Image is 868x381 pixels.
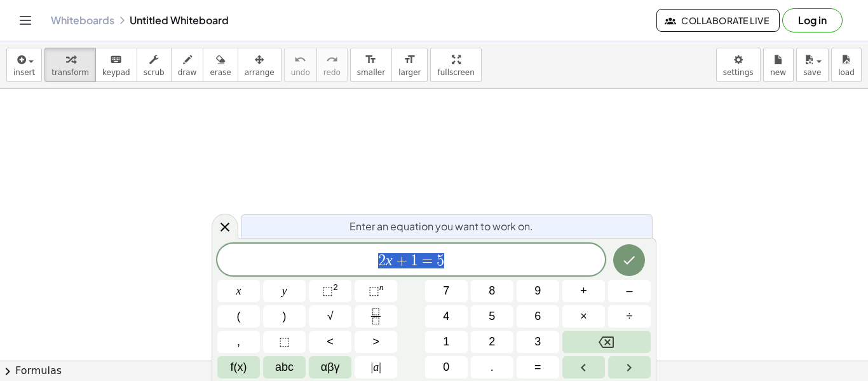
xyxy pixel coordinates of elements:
button: undoundo [284,48,317,82]
var: x [386,252,393,268]
button: Log in [782,8,843,32]
span: abc [275,359,294,376]
button: 7 [425,280,468,302]
button: Functions [217,356,260,378]
button: ( [217,305,260,328]
i: undo [294,52,306,67]
span: scrub [144,68,165,77]
span: 3 [534,333,541,350]
button: load [831,48,862,82]
button: insert [6,48,42,82]
span: 6 [534,308,541,325]
button: Greek alphabet [309,356,351,378]
span: draw [178,68,197,77]
span: insert [13,68,35,77]
span: 2 [378,253,386,268]
span: αβγ [321,359,340,376]
button: new [763,48,794,82]
button: Backspace [562,331,651,353]
button: Placeholder [263,331,306,353]
button: Collaborate Live [656,9,780,32]
button: Times [562,305,605,328]
button: scrub [137,48,172,82]
button: Alphabet [263,356,306,378]
span: = [534,359,541,376]
span: smaller [357,68,385,77]
sup: 2 [333,282,338,292]
button: redoredo [316,48,348,82]
span: ⬚ [322,284,333,297]
button: ) [263,305,306,328]
button: arrange [238,48,281,82]
button: 1 [425,331,468,353]
span: – [626,282,632,300]
span: 2 [489,333,495,350]
span: a [371,359,381,376]
button: Minus [608,280,651,302]
span: undo [291,68,310,77]
button: Greater than [355,331,397,353]
button: Squared [309,280,351,302]
button: Square root [309,305,351,328]
span: = [418,253,437,268]
span: load [838,68,855,77]
span: 9 [534,282,541,300]
button: Absolute value [355,356,397,378]
span: 0 [443,359,449,376]
i: format_size [365,52,377,67]
span: save [803,68,821,77]
button: Left arrow [562,356,605,378]
span: √ [327,308,334,325]
span: y [282,282,287,300]
button: keyboardkeypad [95,48,137,82]
button: 0 [425,356,468,378]
span: erase [210,68,231,77]
button: 5 [471,305,513,328]
span: settings [723,68,754,77]
span: transform [51,68,89,77]
span: fullscreen [437,68,474,77]
button: 9 [517,280,559,302]
button: Right arrow [608,356,651,378]
span: 4 [443,308,449,325]
span: ) [283,308,287,325]
button: y [263,280,306,302]
span: ⬚ [279,333,290,350]
span: 1 [443,333,449,350]
button: , [217,331,260,353]
span: | [371,361,374,373]
span: 5 [489,308,495,325]
span: × [580,308,587,325]
span: ( [237,308,241,325]
span: + [580,282,587,300]
button: draw [171,48,204,82]
span: 1 [410,253,418,268]
button: Equals [517,356,559,378]
button: format_sizesmaller [350,48,392,82]
span: + [393,253,411,268]
span: new [770,68,786,77]
button: 3 [517,331,559,353]
span: 5 [437,253,444,268]
span: 7 [443,282,449,300]
button: Superscript [355,280,397,302]
span: x [236,282,241,300]
button: x [217,280,260,302]
span: redo [323,68,341,77]
button: 6 [517,305,559,328]
button: 2 [471,331,513,353]
span: larger [398,68,421,77]
span: keypad [102,68,130,77]
sup: n [379,282,384,292]
button: Divide [608,305,651,328]
span: arrange [245,68,275,77]
i: format_size [403,52,416,67]
button: Plus [562,280,605,302]
button: Fraction [355,305,397,328]
span: ÷ [627,308,633,325]
button: save [796,48,829,82]
button: transform [44,48,96,82]
span: | [379,361,381,373]
button: Less than [309,331,351,353]
span: 8 [489,282,495,300]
